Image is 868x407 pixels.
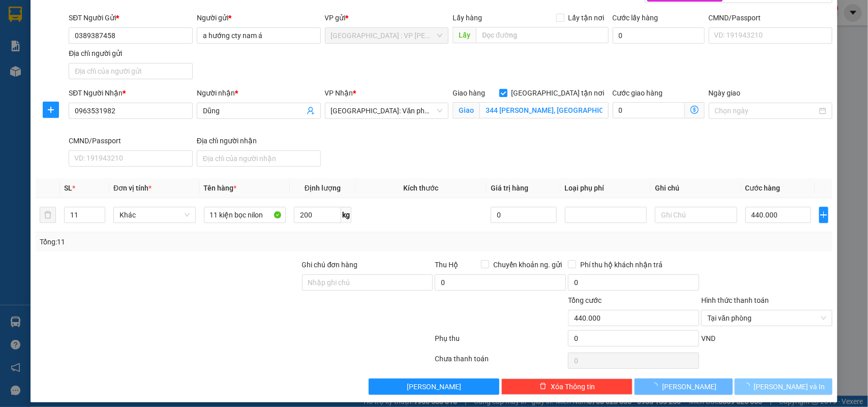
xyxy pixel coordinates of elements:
[613,102,685,118] input: Cước giao hàng
[4,35,77,52] span: [PHONE_NUMBER]
[4,61,158,75] span: Mã đơn: VPHM1210250001
[325,89,353,97] span: VP Nhận
[80,35,203,53] span: CÔNG TY TNHH CHUYỂN PHÁT NHANH BẢO AN
[709,12,833,23] div: CMND/Passport
[453,14,482,22] span: Lấy hàng
[540,383,547,391] span: delete
[476,27,609,43] input: Dọc đường
[707,310,826,326] span: Tại văn phòng
[501,379,633,395] button: deleteXóa Thông tin
[491,184,528,192] span: Giá trị hàng
[40,207,56,223] button: delete
[331,28,443,43] span: Hà Nội : VP Hoàng Mai
[735,379,832,395] button: [PERSON_NAME] và In
[43,106,58,114] span: plus
[197,150,321,167] input: Địa chỉ của người nhận
[331,103,443,118] span: Hải Phòng: Văn phòng Bến xe Thượng Lý
[453,89,485,97] span: Giao hàng
[507,87,609,99] span: [GEOGRAPHIC_DATA] tận nơi
[819,207,829,223] button: plus
[655,207,737,223] input: Ghi Chú
[28,35,54,43] strong: CSKH:
[302,274,433,291] input: Ghi chú đơn hàng
[480,102,609,118] input: Giao tận nơi
[197,12,321,23] div: Người gửi
[204,207,286,223] input: VD: Bàn, Ghế
[341,207,351,223] span: kg
[69,87,193,99] div: SĐT Người Nhận
[435,261,458,269] span: Thu Hộ
[651,383,662,390] span: loading
[820,211,828,219] span: plus
[197,135,321,146] div: Địa chỉ người nhận
[453,27,476,43] span: Lấy
[197,87,321,99] div: Người nhận
[434,333,567,351] div: Phụ thu
[551,381,595,392] span: Xóa Thông tin
[305,184,341,192] span: Định lượng
[113,184,152,192] span: Đơn vị tính
[325,12,449,23] div: VP gửi
[745,184,781,192] span: Cước hàng
[576,259,667,270] span: Phí thu hộ khách nhận trả
[743,383,754,390] span: loading
[715,105,818,116] input: Ngày giao
[68,20,209,31] span: Ngày in phiếu: 09:40 ngày
[701,296,769,304] label: Hình thức thanh toán
[754,381,825,392] span: [PERSON_NAME] và In
[204,184,237,192] span: Tên hàng
[43,102,59,118] button: plus
[69,135,193,146] div: CMND/Passport
[434,353,567,371] div: Chưa thanh toán
[613,27,705,44] input: Cước lấy hàng
[635,379,732,395] button: [PERSON_NAME]
[564,12,609,23] span: Lấy tận nơi
[453,102,480,118] span: Giao
[613,89,663,97] label: Cước giao hàng
[489,259,566,270] span: Chuyển khoản ng. gửi
[568,296,602,304] span: Tổng cước
[369,379,500,395] button: [PERSON_NAME]
[662,381,716,392] span: [PERSON_NAME]
[701,334,715,342] span: VND
[404,184,439,192] span: Kích thước
[491,207,556,223] input: 0
[709,89,741,97] label: Ngày giao
[302,261,358,269] label: Ghi chú đơn hàng
[613,14,659,22] label: Cước lấy hàng
[69,63,193,79] input: Địa chỉ của người gửi
[64,184,72,192] span: SL
[691,106,699,114] span: dollar-circle
[407,381,461,392] span: [PERSON_NAME]
[561,178,651,198] th: Loại phụ phí
[69,12,193,23] div: SĐT Người Gửi
[72,5,205,18] strong: PHIẾU DÁN LÊN HÀNG
[40,236,336,247] div: Tổng: 11
[651,178,741,198] th: Ghi chú
[307,107,315,115] span: user-add
[69,48,193,59] div: Địa chỉ người gửi
[119,207,190,223] span: Khác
